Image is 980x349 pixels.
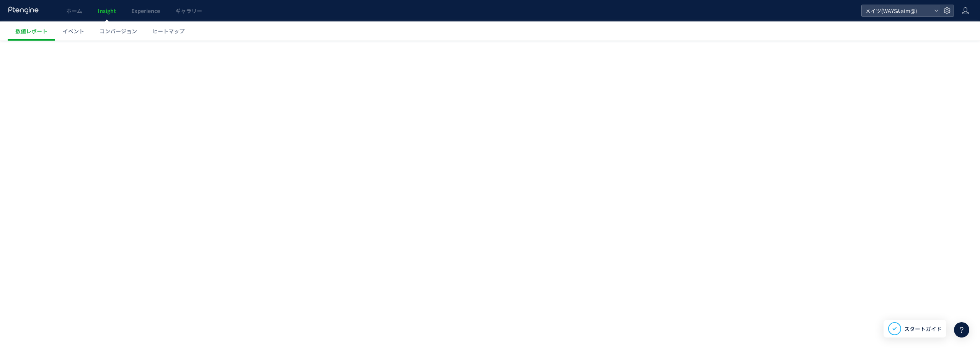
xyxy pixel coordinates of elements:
span: コンバージョン [100,27,137,35]
span: スタートガイド [904,325,942,333]
span: 数値レポート [15,27,47,35]
span: Experience [131,7,160,15]
span: イベント [63,27,84,35]
span: Insight [98,7,116,15]
span: ホーム [66,7,82,15]
span: メイツ(WAYS&aim@) [863,5,931,16]
span: ヒートマップ [152,27,185,35]
span: ギャラリー [175,7,202,15]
